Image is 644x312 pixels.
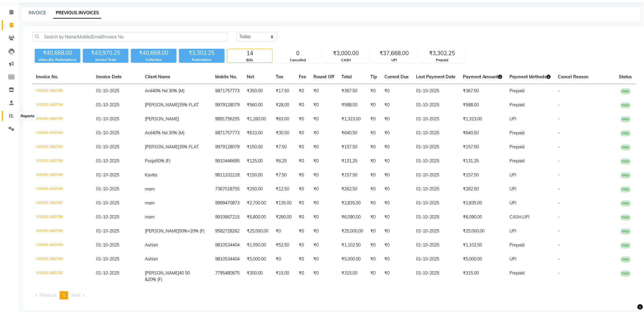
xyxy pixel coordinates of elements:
span: 01-10-2025 [96,88,119,94]
td: ₹1,102.50 [459,238,506,252]
td: 9871757773 [212,126,243,140]
td: ₹25,000.00 [243,224,272,238]
td: ₹560.00 [243,98,272,112]
td: ₹25,000.00 [338,224,367,238]
div: ₹3,302.25 [420,49,465,58]
td: ₹0 [295,266,310,286]
span: - [558,116,560,122]
span: - [558,144,560,150]
span: 01-10-2025 [96,200,119,206]
span: Tip [370,74,377,80]
span: 01-10-2025 [96,130,119,136]
span: Prepaid [510,88,525,94]
span: Prepaid [510,144,525,150]
td: V/2025-26/2794 [32,98,93,112]
span: - [558,256,560,262]
td: ₹6,090.00 [459,210,506,224]
td: ₹0 [381,140,412,154]
a: INVOICE [29,10,46,16]
td: 01-10-2025 [412,224,459,238]
td: ₹0 [310,210,338,224]
span: 50% (F) [156,158,170,164]
span: - [558,130,560,136]
div: Redemption [179,57,225,62]
td: ₹290.00 [272,210,295,224]
input: Search by Name/Mobile/Email/Invoice No [32,32,227,41]
div: ₹3,000.00 [324,49,369,58]
span: mam [145,200,155,206]
td: ₹0 [381,98,412,112]
td: ₹0 [367,196,381,210]
td: ₹131.25 [459,154,506,168]
td: 9871757773 [212,84,243,98]
td: ₹5,000.00 [459,252,506,266]
td: ₹6.25 [272,154,295,168]
div: 14 [227,49,272,58]
span: 01-10-2025 [96,186,119,192]
span: - [558,172,560,178]
td: ₹262.50 [338,182,367,196]
div: Bills [227,58,272,63]
td: 01-10-2025 [412,182,459,196]
td: ₹0 [381,224,412,238]
td: ₹6,090.00 [338,210,367,224]
span: - [558,102,560,108]
td: ₹28.00 [272,98,295,112]
td: ₹367.50 [338,84,367,98]
span: PAID [621,172,631,179]
td: ₹0 [381,126,412,140]
td: ₹0 [295,140,310,154]
td: ₹0 [381,182,412,196]
td: 01-10-2025 [412,84,459,98]
span: Kavita [145,172,157,178]
span: Ashish [145,242,158,248]
td: ₹0 [295,126,310,140]
span: Invoice No. [36,74,58,80]
td: ₹0 [295,154,310,168]
td: ₹157.50 [338,140,367,154]
td: ₹0 [272,224,295,238]
span: PAID [621,158,631,165]
td: ₹25,000.00 [459,224,506,238]
td: 01-10-2025 [412,266,459,286]
span: 01-10-2025 [96,102,119,108]
td: ₹1,323.00 [459,112,506,126]
span: 01-10-2025 [96,270,119,276]
td: V/2025-26/2782 [32,266,93,286]
td: V/2025-26/2791 [32,140,93,154]
td: ₹30.50 [272,126,295,140]
td: ₹131.25 [338,154,367,168]
span: 35% FLAT [179,144,199,150]
span: PAID [621,116,631,122]
span: - [558,158,560,164]
span: 01-10-2025 [96,228,119,234]
td: ₹367.50 [459,84,506,98]
div: Reports [19,112,36,120]
td: 9810534404 [212,238,243,252]
td: ₹0 [381,252,412,266]
td: ₹0 [310,140,338,154]
td: V/2025-26/2787 [32,196,93,210]
td: ₹1,260.00 [243,112,272,126]
span: 1 [63,292,65,298]
span: PAID [621,102,631,108]
span: Net [247,74,254,80]
td: ₹0 [310,252,338,266]
span: PAID [621,257,631,263]
td: ₹0 [381,112,412,126]
td: V/2025-26/2789 [32,168,93,182]
span: 50%+20% (F) [179,228,205,234]
div: UPI [372,58,417,63]
div: ₹43,970.25 [83,49,128,57]
span: Payment Amount [463,74,502,80]
td: ₹2,835.00 [338,196,367,210]
span: 01-10-2025 [96,214,119,220]
td: ₹2,835.00 [459,196,506,210]
span: [PERSON_NAME] [145,270,179,276]
td: ₹0 [310,112,338,126]
span: [PERSON_NAME] [145,116,179,122]
td: ₹0 [367,168,381,182]
td: ₹1,102.50 [338,238,367,252]
td: 9910446695 [212,154,243,168]
td: ₹1,323.00 [338,112,367,126]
